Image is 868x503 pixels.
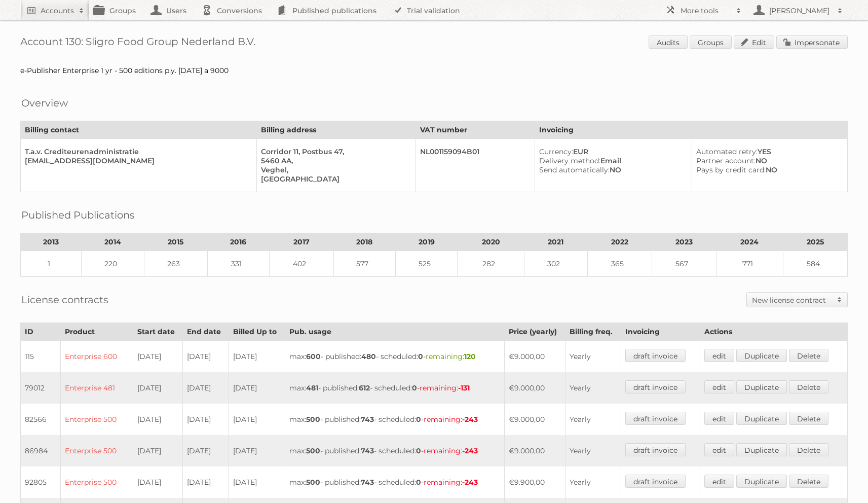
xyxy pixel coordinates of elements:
td: [DATE] [229,435,285,466]
a: draft invoice [625,412,686,425]
td: 331 [207,251,269,277]
strong: 743 [361,446,374,455]
td: Yearly [565,372,621,404]
a: draft invoice [625,443,686,456]
div: 5460 AA, [261,156,407,165]
td: 263 [144,251,208,277]
a: edit [704,349,734,362]
td: [DATE] [229,341,285,373]
td: 771 [716,251,783,277]
td: 79012 [21,372,61,404]
div: NO [696,156,839,165]
td: [DATE] [183,466,229,498]
td: [DATE] [133,372,183,404]
div: Veghel, [261,165,407,174]
span: Currency: [539,147,573,156]
a: Delete [789,412,828,425]
a: Delete [789,349,828,362]
td: [DATE] [229,372,285,404]
th: Billing freq. [565,323,621,341]
td: Enterprise 500 [60,435,133,466]
strong: -243 [462,478,478,487]
td: [DATE] [133,435,183,466]
th: Billing contact [21,121,257,139]
td: [DATE] [133,466,183,498]
th: Pub. usage [285,323,505,341]
a: Duplicate [736,380,787,393]
th: 2019 [395,233,457,251]
td: Enterprise 500 [60,404,133,435]
th: Invoicing [621,323,700,341]
div: T.a.v. Crediteurenadministratie [25,147,248,156]
td: max: - published: - scheduled: - [285,466,505,498]
td: Yearly [565,466,621,498]
strong: 480 [361,352,376,361]
a: Delete [789,443,828,456]
td: 302 [524,251,588,277]
a: edit [704,380,734,393]
th: 2013 [21,233,82,251]
a: Edit [734,35,774,49]
th: Start date [133,323,183,341]
th: 2022 [587,233,652,251]
th: 2021 [524,233,588,251]
td: 86984 [21,435,61,466]
span: Toggle [832,293,847,307]
td: 584 [783,251,847,277]
strong: 0 [412,383,417,392]
a: Impersonate [776,35,848,49]
th: 2015 [144,233,208,251]
div: NO [539,165,684,174]
td: 577 [333,251,395,277]
th: Product [60,323,133,341]
td: Enterprise 500 [60,466,133,498]
h2: Accounts [41,6,74,16]
span: Automated retry: [696,147,758,156]
strong: 612 [359,383,370,392]
span: remaining: [420,383,470,392]
td: 1 [21,251,82,277]
td: 220 [81,251,144,277]
strong: 600 [306,352,321,361]
th: Actions [700,323,847,341]
td: €9.000,00 [504,341,565,373]
span: Pays by credit card: [696,165,766,174]
div: EUR [539,147,684,156]
td: 365 [587,251,652,277]
td: [DATE] [183,404,229,435]
th: VAT number [416,121,535,139]
th: Invoicing [535,121,848,139]
td: €9.000,00 [504,404,565,435]
strong: 743 [361,415,374,424]
td: Yearly [565,435,621,466]
strong: 481 [306,383,318,392]
th: 2024 [716,233,783,251]
td: 115 [21,341,61,373]
strong: 0 [416,415,421,424]
strong: 743 [361,478,374,487]
div: NO [696,165,839,174]
span: Send automatically: [539,165,610,174]
td: 92805 [21,466,61,498]
th: 2025 [783,233,847,251]
td: €9.000,00 [504,435,565,466]
td: max: - published: - scheduled: - [285,404,505,435]
th: Billed Up to [229,323,285,341]
a: Duplicate [736,443,787,456]
div: YES [696,147,839,156]
a: Duplicate [736,349,787,362]
span: remaining: [424,415,478,424]
a: Duplicate [736,412,787,425]
td: max: - published: - scheduled: - [285,372,505,404]
th: 2018 [333,233,395,251]
th: 2017 [269,233,333,251]
th: 2020 [458,233,524,251]
span: remaining: [426,352,476,361]
a: edit [704,443,734,456]
a: Delete [789,475,828,488]
a: draft invoice [625,380,686,393]
td: Yearly [565,404,621,435]
strong: -131 [458,383,470,392]
td: Yearly [565,341,621,373]
a: Audits [649,35,688,49]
